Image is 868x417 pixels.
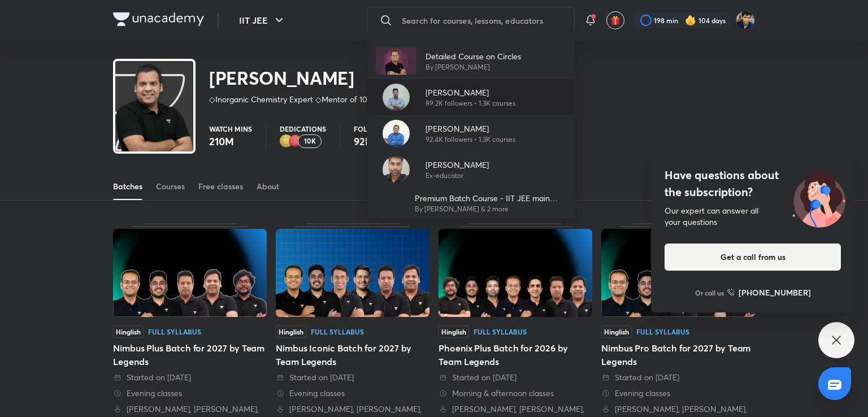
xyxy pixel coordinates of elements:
p: By [PERSON_NAME] & 2 more [415,204,566,214]
p: By [PERSON_NAME] [426,62,521,72]
a: [PHONE_NUMBER] [727,286,811,298]
img: Avatar [376,47,416,75]
p: Or call us [695,288,724,298]
p: Ex-educator [426,171,489,181]
a: Premium Batch Course - IIT JEE main and Advance 2023By [PERSON_NAME] & 2 more [367,188,575,219]
a: Avatar[PERSON_NAME]Ex-educator [367,151,575,188]
p: [PERSON_NAME] [426,123,515,134]
p: [PERSON_NAME] [426,159,489,171]
h4: Have questions about the subscription? [665,167,841,201]
p: Premium Batch Course - IIT JEE main and Advance 2023 [415,192,566,204]
img: Avatar [383,156,410,183]
img: Avatar [383,120,410,147]
div: Our expert can answer all your questions [665,205,841,228]
img: Avatar [383,84,410,111]
p: 92.4K followers • 1.3K courses [426,134,515,145]
p: 89.2K followers • 1.3K courses [426,98,515,108]
a: AvatarDetailed Course on CirclesBy [PERSON_NAME] [367,43,575,79]
p: [PERSON_NAME] [426,86,515,98]
a: Avatar[PERSON_NAME]92.4K followers • 1.3K courses [367,115,575,151]
h6: [PHONE_NUMBER] [739,286,811,298]
a: Avatar[PERSON_NAME]89.2K followers • 1.3K courses [367,79,575,115]
img: ttu_illustration_new.svg [783,167,854,228]
button: Get a call from us [665,244,841,271]
p: Detailed Course on Circles [426,50,521,62]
